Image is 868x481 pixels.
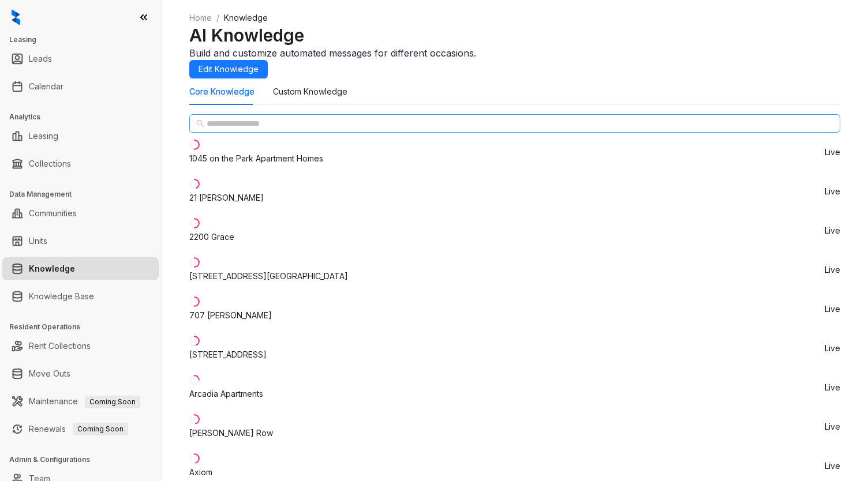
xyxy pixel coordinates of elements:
h3: Admin & Configurations [9,454,161,465]
li: Renewals [2,418,159,441]
div: [STREET_ADDRESS] [189,348,267,361]
li: Calendar [2,75,159,98]
span: Live [825,305,840,313]
div: [STREET_ADDRESS][GEOGRAPHIC_DATA] [189,270,348,283]
span: Coming Soon [73,423,128,435]
span: Live [825,227,840,235]
a: Rent Collections [29,335,91,358]
a: Calendar [29,75,63,98]
li: / [216,12,219,24]
span: Live [825,148,840,156]
h3: Leasing [9,35,161,45]
span: Coming Soon [85,396,140,408]
button: Edit Knowledge [189,60,268,78]
span: Live [825,266,840,274]
a: Knowledge Base [29,285,94,308]
a: Home [187,12,214,24]
span: Live [825,423,840,431]
li: Collections [2,152,159,175]
a: Communities [29,202,77,225]
h3: Data Management [9,189,161,200]
a: Move Outs [29,362,70,385]
a: Collections [29,152,71,175]
img: logo [12,9,20,25]
li: Knowledge [2,257,159,280]
div: Axiom [189,466,212,479]
li: Knowledge Base [2,285,159,308]
div: 707 [PERSON_NAME] [189,309,272,322]
h3: Resident Operations [9,322,161,332]
li: Units [2,230,159,253]
a: RenewalsComing Soon [29,418,128,441]
span: Knowledge [224,13,268,22]
li: Leads [2,47,159,70]
a: Knowledge [29,257,75,280]
a: Leads [29,47,52,70]
h2: AI Knowledge [189,24,840,46]
span: search [196,119,204,127]
li: Move Outs [2,362,159,385]
span: Live [825,187,840,196]
a: Leasing [29,125,58,148]
li: Rent Collections [2,335,159,358]
a: Units [29,230,47,253]
span: Live [825,344,840,352]
span: Live [825,384,840,392]
span: Edit Knowledge [199,63,259,76]
li: Maintenance [2,390,159,413]
h3: Analytics [9,112,161,122]
li: Communities [2,202,159,225]
div: Build and customize automated messages for different occasions. [189,46,840,60]
div: Core Knowledge [189,85,255,98]
span: Live [825,462,840,470]
li: Leasing [2,125,159,148]
div: Arcadia Apartments [189,388,263,400]
div: Custom Knowledge [273,85,347,98]
div: [PERSON_NAME] Row [189,427,273,439]
div: 21 [PERSON_NAME] [189,191,264,204]
div: 1045 on the Park Apartment Homes [189,152,323,165]
div: 2200 Grace [189,231,234,243]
